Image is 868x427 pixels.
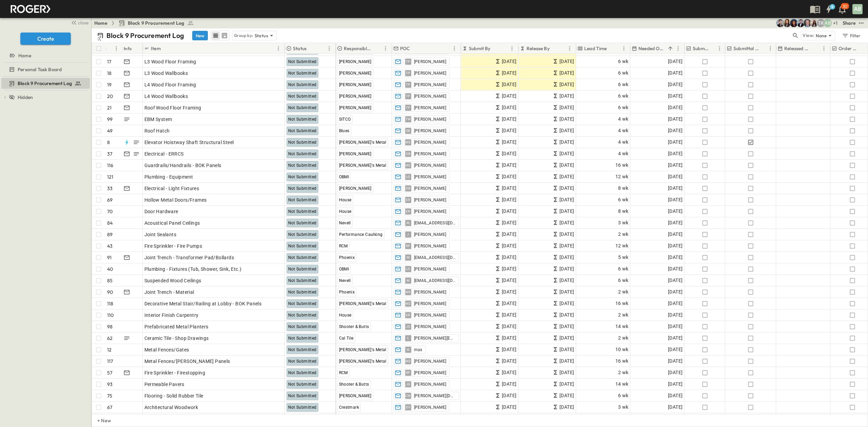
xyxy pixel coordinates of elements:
p: 70 [107,208,113,215]
button: Menu [274,44,282,53]
span: [DATE] [559,150,574,158]
p: 69 [107,197,113,203]
span: Not Submitted [288,94,317,99]
span: Not Submitted [288,186,317,191]
span: Acoustical Panel Ceilings [144,220,200,226]
p: 33 [107,185,113,192]
span: 12 wk [615,242,629,250]
span: [EMAIL_ADDRESS][DOMAIN_NAME] [414,278,456,283]
div: # [105,43,122,54]
span: [DATE] [502,69,516,77]
span: OBMI [339,267,349,271]
p: Item [151,45,161,52]
p: Release By [527,45,550,52]
span: Joint Trench - Material [144,289,194,296]
button: Create [20,33,71,45]
p: 30 [843,4,847,9]
span: [PERSON_NAME] [414,289,447,295]
span: Not Submitted [288,151,317,156]
span: Joint Trench - Transformer Pad/Bollards [144,254,234,261]
p: 116 [107,162,114,169]
span: [PERSON_NAME]'s Metal [339,140,387,145]
img: Anthony Vazquez (avazquez@cahill-sf.com) [776,19,784,27]
span: [DATE] [502,207,516,215]
span: Personal Task Board [18,66,62,73]
p: Block 9 Procurement Log [106,31,184,40]
span: [PERSON_NAME] [414,186,447,191]
span: Suspended Wood Ceilings [144,277,201,284]
button: close [68,18,90,27]
span: [DATE] [559,115,574,123]
span: [PERSON_NAME] [414,151,447,157]
button: Filter [839,31,863,40]
button: Menu [450,44,458,53]
span: [EMAIL_ADDRESS][DOMAIN_NAME] [414,255,456,260]
span: House [339,198,352,202]
span: [DATE] [502,127,516,135]
p: Group by: [234,32,253,39]
div: Personal Task Boardtest [1,64,90,75]
span: [PERSON_NAME] [339,82,372,87]
span: ER [406,211,410,211]
p: 89 [107,231,113,238]
span: Not Submitted [288,128,317,133]
span: [DATE] [559,219,574,227]
span: [DATE] [668,207,683,215]
span: 6 wk [618,92,629,100]
span: Elevator Hoistway Shaft Structural Steel [144,139,234,146]
span: [DATE] [559,265,574,273]
div: AB [852,4,863,14]
button: 4 [822,3,835,15]
a: Block 9 Procurement Log [1,79,88,88]
button: Sort [710,45,717,52]
span: [PERSON_NAME] [339,59,372,64]
span: [DATE] [668,150,683,158]
span: Electrical - Light Fixtures [144,185,199,192]
span: Hidden [18,94,33,101]
p: 121 [107,174,114,180]
span: Not Submitted [288,290,317,294]
span: Nevell [339,221,351,225]
span: [PERSON_NAME] [339,105,372,110]
span: Block 9 Procurement Log [18,80,72,87]
span: [DATE] [559,184,574,192]
span: [DATE] [502,92,516,100]
span: [DATE] [668,277,683,284]
span: L3 Wood Floor Framing [144,58,196,65]
span: 6 wk [618,58,629,65]
span: [PERSON_NAME]'s Metal [339,163,387,168]
span: [DATE] [502,265,516,273]
img: Olivia Khan (okhan@cahill-sf.com) [790,19,798,27]
span: Not Submitted [288,267,317,271]
div: table view [211,30,230,41]
p: Submitted? [693,45,709,52]
span: Plumbing - Fixtures (Tub, Shower, Sink, Etc.) [144,266,242,272]
p: 8 [107,139,110,146]
span: Performance Caulking [339,232,383,237]
span: RP [406,246,410,246]
div: Info [124,39,132,58]
span: [DATE] [668,104,683,111]
span: [PERSON_NAME] [414,209,447,214]
span: [DATE] [559,81,574,88]
span: [DATE] [668,219,683,227]
span: [DATE] [559,288,574,296]
span: [DATE] [559,253,574,261]
span: Not Submitted [288,59,317,64]
button: Sort [812,45,820,52]
button: Menu [715,44,724,53]
span: [DATE] [502,104,516,111]
p: 37 [107,150,112,157]
span: 16 wk [615,161,629,169]
span: [DATE] [559,127,574,135]
p: None [816,32,827,39]
span: [DATE] [502,138,516,146]
span: [DATE] [502,115,516,123]
button: Sort [551,45,558,52]
span: [DATE] [668,69,683,77]
span: [DATE] [668,300,683,307]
